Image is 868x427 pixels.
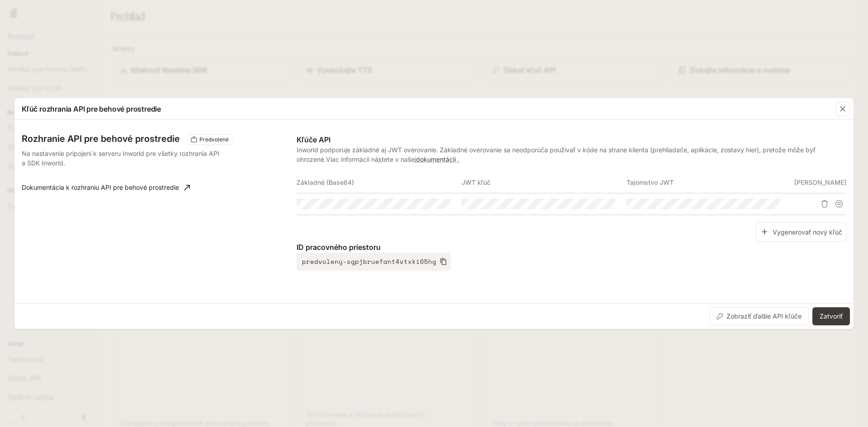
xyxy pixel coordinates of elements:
[773,228,842,235] font: Vygenerovať nový kľúč
[726,312,802,320] font: Zobraziť ďalšie API kľúče
[820,312,843,320] font: Zatvoriť
[416,155,459,163] a: dokumentácii .
[812,307,850,325] button: Zatvoriť
[794,178,846,186] font: [PERSON_NAME]
[302,257,436,266] font: predvolený-sgpjbruefant4vtxki65hg
[462,178,491,186] font: JWT kľúč
[326,155,416,163] font: Viac informácií nájdete v našej
[22,150,219,167] font: Na nastavenie pripojení k serveru Inworld pre všetky rozhrania API a SDK Inworld.
[297,178,354,186] font: Základné (Base64)
[817,197,832,211] button: Delete API key
[22,133,180,144] font: Rozhranie API pre behové prostredie
[297,146,816,163] font: Inworld podporuje základné aj JWT overovanie. Základné overovanie sa neodporúča používať v kóde n...
[297,253,451,271] button: predvolený-sgpjbruefant4vtxki65hg
[199,136,229,143] font: Predvolené
[837,396,859,418] iframe: Intercom live chat
[187,134,234,145] div: Tieto kľúče sa budú vzťahovať iba na váš aktuálny pracovný priestor.
[22,104,161,113] font: Kľúč rozhrania API pre behové prostredie
[756,222,846,242] button: Vygenerovať nový kľúč
[832,197,846,211] button: Suspend API key
[297,243,381,252] font: ID pracovného priestoru
[22,183,179,191] font: Dokumentácia k rozhraniu API pre behové prostredie
[709,307,809,325] button: Zobraziť ďalšie API kľúče
[627,178,674,186] font: Tajomstvo JWT
[18,178,193,197] a: Dokumentácia k rozhraniu API pre behové prostredie
[297,135,330,144] font: Kľúče API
